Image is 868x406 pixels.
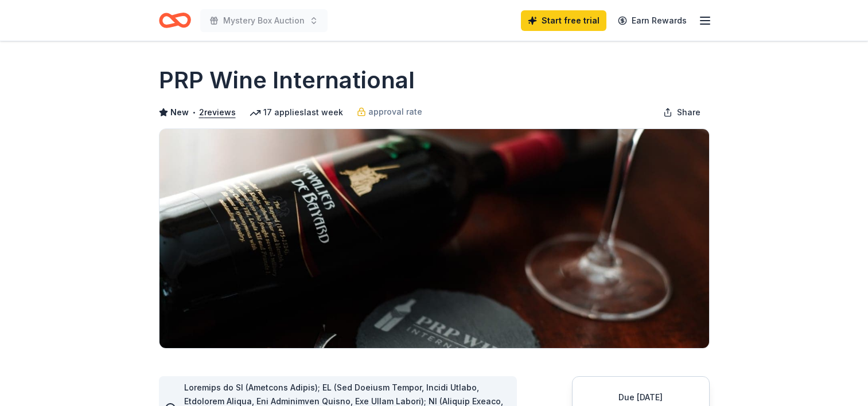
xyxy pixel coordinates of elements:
[159,129,709,348] img: Image for PRP Wine International
[250,106,343,119] div: 17 applies last week
[357,105,422,119] a: approval rate
[677,106,700,119] span: Share
[159,64,415,96] h1: PRP Wine International
[611,10,694,31] a: Earn Rewards
[368,105,422,119] span: approval rate
[654,101,710,124] button: Share
[199,106,236,119] button: 2reviews
[192,108,196,117] span: •
[223,14,305,28] span: Mystery Box Auction
[521,10,606,31] a: Start free trial
[159,7,191,34] a: Home
[586,391,695,404] div: Due [DATE]
[170,106,189,119] span: New
[200,9,328,32] button: Mystery Box Auction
